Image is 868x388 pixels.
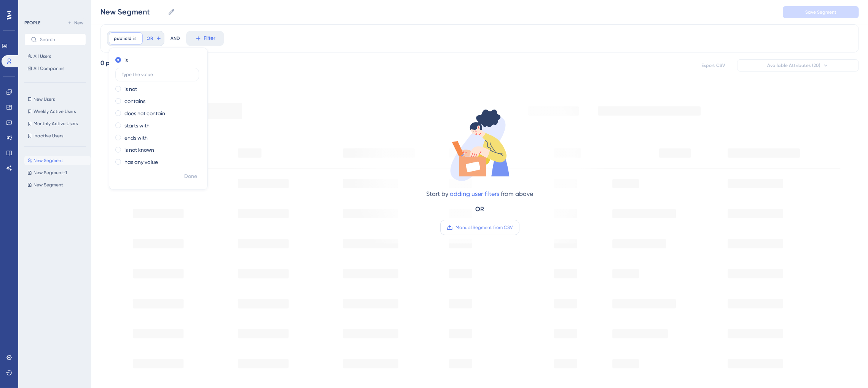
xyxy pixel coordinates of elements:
button: Monthly Active Users [24,119,86,128]
label: has any value [124,157,158,167]
button: Done [180,170,201,183]
label: is not [124,84,137,94]
span: Filter [204,34,216,43]
span: Manual Segment from CSV [456,224,513,231]
span: New [74,20,83,26]
span: Done [184,172,197,181]
span: Monthly Active Users [33,121,78,127]
button: Inactive Users [24,131,86,140]
input: Segment Name [100,6,165,17]
input: Type the value [122,72,193,77]
label: starts with [124,121,150,130]
button: New Segment [24,180,91,189]
span: All Companies [33,65,64,72]
a: adding user filters [450,190,499,197]
button: Export CSV [694,59,733,72]
span: Weekly Active Users [33,108,76,114]
div: OR [475,205,484,214]
span: Available Attributes (20) [767,62,820,68]
input: Search [40,37,80,42]
label: does not contain [124,109,165,118]
span: Inactive Users [33,133,63,139]
button: All Companies [24,64,86,73]
span: Save Segment [805,9,836,15]
span: New Segment-1 [33,170,67,176]
label: is not known [124,145,154,154]
label: ends with [124,133,148,142]
button: New Users [24,95,86,104]
button: Available Attributes (20) [737,59,859,72]
button: New Segment-1 [24,168,91,177]
button: Filter [186,31,224,46]
button: OR [146,32,162,45]
span: Export CSV [702,62,726,68]
button: Save Segment [783,6,859,18]
label: contains [124,97,145,106]
span: All Users [33,53,51,59]
span: New Segment [33,157,63,164]
div: PEOPLE [24,20,40,26]
div: Start by from above [426,189,533,199]
button: All Users [24,52,86,61]
div: AND [170,31,180,46]
button: New [65,18,86,27]
span: New Users [33,96,55,102]
div: 0 people [100,59,126,68]
span: publicId [114,35,132,41]
button: Weekly Active Users [24,107,86,116]
label: is [124,56,128,65]
button: New Segment [24,156,91,165]
span: is [133,35,136,41]
span: OR [147,35,153,41]
span: New Segment [33,182,63,188]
